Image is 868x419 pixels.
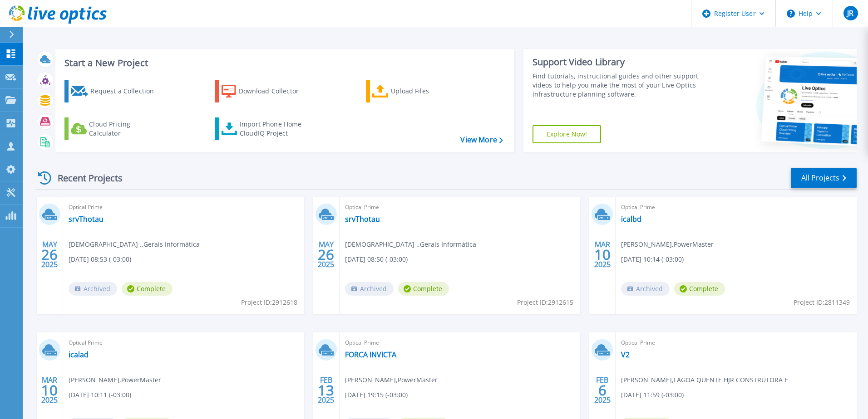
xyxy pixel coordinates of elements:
[69,214,104,224] a: srvThotau
[791,168,857,188] a: All Projects
[398,282,449,296] span: Complete
[90,82,163,100] div: Request a Collection
[460,136,503,144] a: View More
[621,350,630,359] a: V2
[69,375,161,385] span: [PERSON_NAME] , PowerMaster
[318,386,334,394] span: 13
[847,10,853,17] span: JR
[621,239,714,249] span: [PERSON_NAME] , PowerMaster
[621,390,684,400] span: [DATE] 11:59 (-03:00)
[621,214,641,224] a: icalbd
[41,374,58,407] div: MAR 2025
[517,297,573,307] span: Project ID: 2912615
[345,375,438,385] span: [PERSON_NAME] , PowerMaster
[64,58,503,68] h3: Start a New Project
[317,374,335,407] div: FEB 2025
[69,338,299,348] span: Optical Prime
[41,238,58,271] div: MAY 2025
[345,239,476,249] span: [DEMOGRAPHIC_DATA] . , Gerais Informática
[64,80,166,102] a: Request a Collection
[345,390,408,400] span: [DATE] 19:15 (-03:00)
[794,297,850,307] span: Project ID: 2811349
[69,282,117,296] span: Archived
[621,202,851,212] span: Optical Prime
[317,238,335,271] div: MAY 2025
[35,167,135,189] div: Recent Projects
[41,251,58,258] span: 26
[69,202,299,212] span: Optical Prime
[345,214,380,224] a: srvThotau
[533,125,602,143] a: Explore Now!
[621,338,851,348] span: Optical Prime
[318,251,334,258] span: 26
[621,375,788,385] span: [PERSON_NAME] , LAGOA QUENTE HJR CONSTRUTORA E
[345,282,394,296] span: Archived
[594,238,611,271] div: MAR 2025
[241,297,297,307] span: Project ID: 2912618
[621,282,670,296] span: Archived
[69,254,131,264] span: [DATE] 08:53 (-03:00)
[345,202,575,212] span: Optical Prime
[533,56,702,68] div: Support Video Library
[89,120,162,138] div: Cloud Pricing Calculator
[64,117,166,140] a: Cloud Pricing Calculator
[41,386,58,394] span: 10
[594,251,611,258] span: 10
[69,350,89,359] a: icalad
[598,386,607,394] span: 6
[122,282,173,296] span: Complete
[239,82,311,100] div: Download Collector
[345,350,396,359] a: FORCA INVICTA
[69,239,200,249] span: [DEMOGRAPHIC_DATA] . , Gerais Informática
[69,390,131,400] span: [DATE] 10:11 (-03:00)
[621,254,684,264] span: [DATE] 10:14 (-03:00)
[391,82,464,100] div: Upload Files
[594,374,611,407] div: FEB 2025
[674,282,725,296] span: Complete
[345,254,408,264] span: [DATE] 08:50 (-03:00)
[240,120,311,138] div: Import Phone Home CloudIQ Project
[215,80,316,102] a: Download Collector
[533,72,702,99] div: Find tutorials, instructional guides and other support videos to help you make the most of your L...
[366,80,467,102] a: Upload Files
[345,338,575,348] span: Optical Prime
